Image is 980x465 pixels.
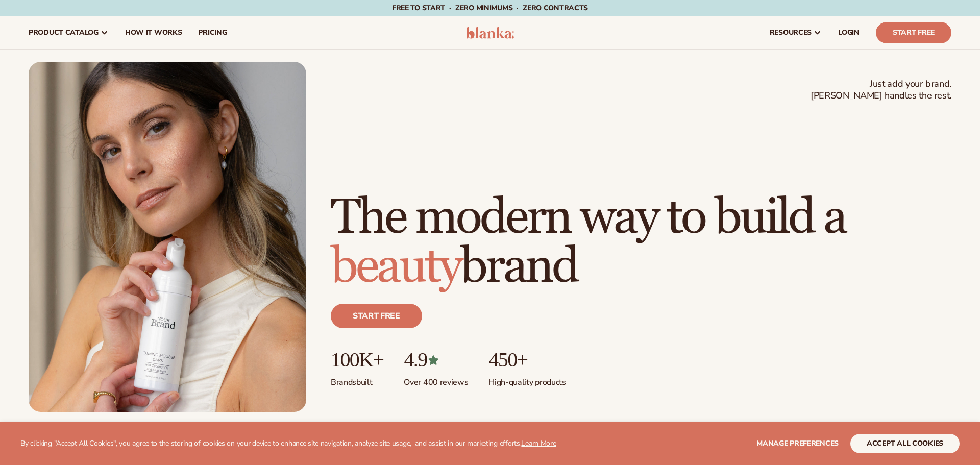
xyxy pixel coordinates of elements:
[876,22,951,43] a: Start Free
[331,193,951,291] h1: The modern way to build a brand
[770,29,812,37] span: resources
[331,349,383,371] p: 100K+
[404,371,468,388] p: Over 400 reviews
[125,29,182,37] span: How It Works
[488,349,566,371] p: 450+
[756,438,839,448] span: Manage preferences
[331,237,460,297] span: beauty
[29,62,306,412] img: Female holding tanning mousse.
[762,16,830,49] a: resources
[392,3,588,13] span: Free to start · ZERO minimums · ZERO contracts
[521,438,556,448] a: Learn More
[404,349,468,371] p: 4.9
[20,16,117,49] a: product catalog
[331,371,383,388] p: Brands built
[838,29,860,37] span: LOGIN
[198,29,227,37] span: pricing
[811,78,951,102] span: Just add your brand. [PERSON_NAME] handles the rest.
[756,434,839,453] button: Manage preferences
[331,304,422,328] a: Start free
[117,16,190,49] a: How It Works
[850,434,960,453] button: accept all cookies
[29,29,99,37] span: product catalog
[190,16,235,49] a: pricing
[830,16,868,49] a: LOGIN
[488,371,566,388] p: High-quality products
[20,439,556,448] p: By clicking "Accept All Cookies", you agree to the storing of cookies on your device to enhance s...
[466,27,514,39] img: logo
